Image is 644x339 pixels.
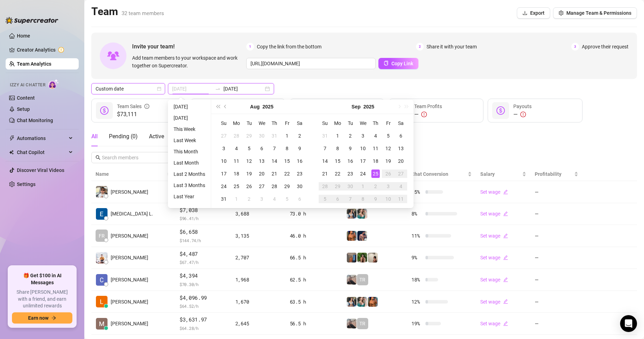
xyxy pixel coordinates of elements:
[395,155,407,167] td: 2025-09-20
[243,129,255,142] td: 2025-07-29
[293,155,306,167] td: 2025-08-16
[344,142,357,155] td: 2025-09-09
[295,132,304,140] div: 2
[395,142,407,155] td: 2025-09-13
[397,182,405,191] div: 4
[222,100,229,114] button: Previous month (PageUp)
[96,170,165,178] span: Name
[257,43,321,51] span: Copy the link from the bottom
[111,210,153,218] span: [MEDICAL_DATA] L.
[346,169,354,178] div: 23
[319,180,331,193] td: 2025-09-28
[132,54,243,69] span: Add team members to your workspace and work together on Supercreator.
[96,208,108,220] img: Exon Locsin
[17,61,51,67] a: Team Analytics
[384,144,392,153] div: 12
[246,43,254,51] span: 1
[368,253,378,262] img: Ralphy
[295,157,304,165] div: 16
[268,142,281,155] td: 2025-08-07
[357,142,369,155] td: 2025-09-10
[331,167,344,180] td: 2025-09-22
[217,155,230,167] td: 2025-08-10
[503,190,508,194] span: edit
[571,43,579,51] span: 3
[217,193,230,205] td: 2025-08-31
[245,144,253,153] div: 5
[245,169,253,178] div: 19
[171,136,208,145] li: Last Week
[384,182,392,191] div: 3
[281,180,293,193] td: 2025-08-29
[503,321,508,326] span: edit
[283,157,291,165] div: 15
[421,112,427,117] span: exclamation-circle
[331,129,344,142] td: 2025-09-01
[395,180,407,193] td: 2025-10-04
[347,297,357,307] img: Katy
[270,169,279,178] div: 21
[255,117,268,129] th: We
[357,155,369,167] td: 2025-09-17
[295,144,304,153] div: 9
[17,33,30,39] a: Home
[243,180,255,193] td: 2025-08-26
[96,252,108,264] img: Jayson Roa
[281,117,293,129] th: Fr
[220,182,228,191] div: 24
[214,100,222,114] button: Last year (Control + left)
[270,157,279,165] div: 14
[172,85,212,93] input: Start date
[232,144,241,153] div: 4
[503,277,508,282] span: edit
[503,299,508,304] span: edit
[180,206,227,214] span: $7,038
[171,181,208,190] li: Last 3 Months
[17,181,35,187] a: Settings
[416,43,424,51] span: 2
[411,171,448,177] span: Chat Conversion
[369,117,382,129] th: Th
[171,102,208,111] li: [DATE]
[51,315,56,320] span: arrow-right
[397,132,405,140] div: 6
[232,132,241,140] div: 28
[215,86,221,92] span: to
[230,129,243,142] td: 2025-07-28
[144,102,149,110] span: info-circle
[258,144,266,153] div: 6
[346,144,354,153] div: 9
[480,255,508,260] a: Set wageedit
[346,182,354,191] div: 30
[397,144,405,153] div: 13
[28,315,48,321] span: Earn now
[217,142,230,155] td: 2025-08-03
[220,157,228,165] div: 10
[262,100,273,114] button: Choose a year
[382,180,395,193] td: 2025-10-03
[384,61,389,66] span: copy
[293,117,306,129] th: Sa
[258,182,266,191] div: 27
[530,10,545,16] span: Export
[357,231,367,241] img: Axel
[522,11,527,15] span: download
[17,147,67,158] span: Chat Copilot
[344,129,357,142] td: 2025-09-02
[111,188,148,196] span: [PERSON_NAME]
[321,157,329,165] div: 14
[96,186,108,198] img: Rick Gino Tarce…
[295,195,304,203] div: 6
[395,117,407,129] th: Sa
[281,142,293,155] td: 2025-08-08
[217,129,230,142] td: 2025-07-27
[171,170,208,178] li: Last 2 Months
[480,211,508,217] a: Set wageedit
[96,318,108,330] img: Mariane Subia
[230,167,243,180] td: 2025-08-18
[395,193,407,205] td: 2025-10-11
[171,125,208,133] li: This Week
[333,144,342,153] div: 8
[359,144,367,153] div: 10
[378,58,418,69] button: Copy Link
